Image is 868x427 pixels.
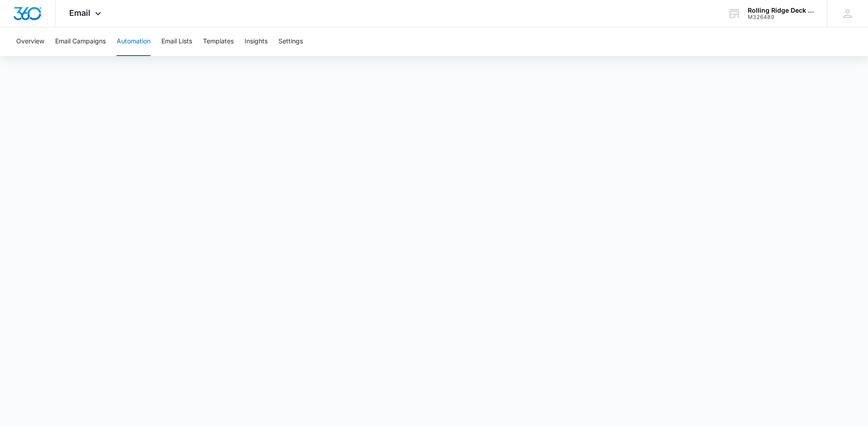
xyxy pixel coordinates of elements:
[245,27,268,56] button: Insights
[117,27,151,56] button: Automation
[278,27,303,56] button: Settings
[203,27,234,56] button: Templates
[748,7,814,14] div: account name
[748,14,814,20] div: account id
[16,27,44,56] button: Overview
[69,8,90,18] span: Email
[161,27,192,56] button: Email Lists
[55,27,106,56] button: Email Campaigns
